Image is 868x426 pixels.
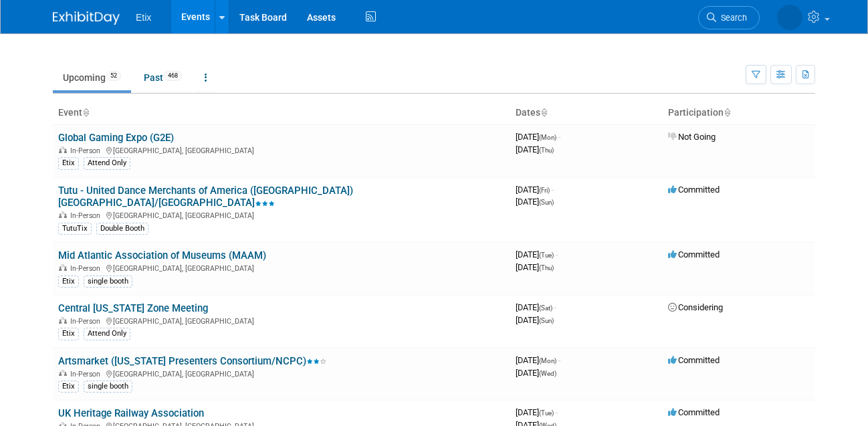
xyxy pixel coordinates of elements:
[84,157,130,169] div: Attend Only
[539,251,554,259] span: (Tue)
[539,187,550,194] span: (Fri)
[556,249,558,259] span: -
[53,102,510,124] th: Event
[58,262,505,273] div: [GEOGRAPHIC_DATA], [GEOGRAPHIC_DATA]
[84,381,132,393] div: single booth
[516,197,554,207] span: [DATE]
[53,11,120,25] img: ExhibitDay
[136,12,151,23] span: Etix
[59,211,67,218] img: In-Person Event
[540,107,547,118] a: Sort by Start Date
[668,355,720,365] span: Committed
[96,223,148,235] div: Double Booth
[554,302,556,312] span: -
[539,357,556,364] span: (Mon)
[663,102,815,124] th: Participation
[668,249,720,259] span: Committed
[58,249,266,261] a: Mid Atlantic Association of Museums (MAAM)
[58,157,79,169] div: Etix
[516,355,560,365] span: [DATE]
[724,107,730,118] a: Sort by Participation Type
[58,185,353,209] a: Tutu - United Dance Merchants of America ([GEOGRAPHIC_DATA]) [GEOGRAPHIC_DATA]/[GEOGRAPHIC_DATA]
[58,132,174,144] a: Global Gaming Expo (G2E)
[668,407,720,417] span: Committed
[58,328,79,340] div: Etix
[58,407,204,419] a: UK Heritage Railway Association
[84,276,132,288] div: single booth
[58,355,326,367] a: Artsmarket ([US_STATE] Presenters Consortium/NCPC)
[516,368,556,378] span: [DATE]
[106,71,121,81] span: 52
[668,132,716,142] span: Not Going
[82,107,89,118] a: Sort by Event Name
[59,370,67,377] img: In-Person Event
[558,355,560,365] span: -
[59,146,67,153] img: In-Person Event
[53,65,131,90] a: Upcoming52
[516,407,558,417] span: [DATE]
[58,302,208,314] a: Central [US_STATE] Zone Meeting
[539,199,554,206] span: (Sun)
[516,185,554,195] span: [DATE]
[516,144,554,154] span: [DATE]
[777,5,802,30] img: Lakisha Cooper
[668,185,720,195] span: Committed
[58,144,505,155] div: [GEOGRAPHIC_DATA], [GEOGRAPHIC_DATA]
[539,134,556,141] span: (Mon)
[59,317,67,324] img: In-Person Event
[539,317,554,324] span: (Sun)
[70,317,104,326] span: In-Person
[539,264,554,272] span: (Thu)
[164,71,182,81] span: 468
[516,249,558,259] span: [DATE]
[668,302,723,312] span: Considering
[539,370,556,377] span: (Wed)
[70,370,104,379] span: In-Person
[516,315,554,325] span: [DATE]
[59,264,67,271] img: In-Person Event
[539,146,554,154] span: (Thu)
[716,13,747,23] span: Search
[510,102,663,124] th: Dates
[539,409,554,417] span: (Tue)
[70,211,104,220] span: In-Person
[134,65,192,90] a: Past468
[58,381,79,393] div: Etix
[539,304,552,312] span: (Sat)
[58,276,79,288] div: Etix
[516,302,556,312] span: [DATE]
[84,328,130,340] div: Attend Only
[70,146,104,155] span: In-Person
[516,262,554,272] span: [DATE]
[58,368,505,379] div: [GEOGRAPHIC_DATA], [GEOGRAPHIC_DATA]
[556,407,558,417] span: -
[558,132,560,142] span: -
[70,264,104,273] span: In-Person
[698,6,760,29] a: Search
[58,315,505,326] div: [GEOGRAPHIC_DATA], [GEOGRAPHIC_DATA]
[58,223,92,235] div: TutuTix
[58,209,505,220] div: [GEOGRAPHIC_DATA], [GEOGRAPHIC_DATA]
[516,132,560,142] span: [DATE]
[552,185,554,195] span: -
